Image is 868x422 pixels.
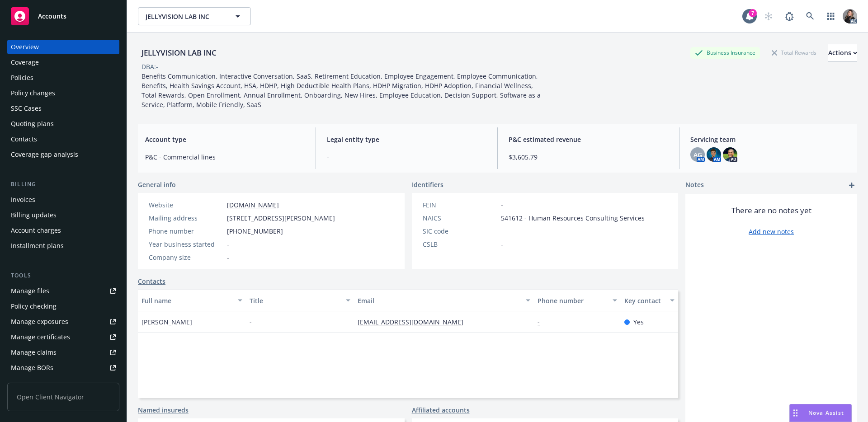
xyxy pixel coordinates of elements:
[11,86,55,100] div: Policy changes
[327,135,486,144] span: Legal entity type
[11,284,49,298] div: Manage files
[731,205,811,216] span: There are no notes yet
[7,70,119,85] a: Policies
[7,147,119,162] a: Coverage gap analysis
[423,213,497,223] div: NAICS
[7,314,119,329] a: Manage exposures
[780,7,798,25] a: Report a Bug
[149,200,223,210] div: Website
[7,55,119,70] a: Coverage
[685,180,704,191] span: Notes
[11,314,68,329] div: Manage exposures
[7,345,119,360] a: Manage claims
[7,299,119,314] a: Policy checking
[501,200,503,210] span: -
[7,117,119,131] a: Quoting plans
[11,223,61,238] div: Account charges
[11,192,35,207] div: Invoices
[146,12,224,21] span: JELLYVISION LAB INC
[621,290,678,311] button: Key contact
[11,40,39,54] div: Overview
[142,317,192,327] span: [PERSON_NAME]
[7,132,119,146] a: Contacts
[7,271,119,280] div: Tools
[790,404,801,422] div: Drag to move
[138,47,220,59] div: JELLYVISION LAB INC
[149,213,223,223] div: Mailing address
[7,208,119,222] a: Billing updates
[412,180,443,189] span: Identifiers
[723,147,737,162] img: photo
[759,7,778,25] a: Start snowing
[7,361,119,375] a: Manage BORs
[749,9,757,17] div: 7
[822,7,840,25] a: Switch app
[690,135,850,144] span: Servicing team
[7,40,119,54] a: Overview
[11,345,57,360] div: Manage claims
[808,409,844,417] span: Nova Assist
[846,180,857,191] a: add
[501,213,645,223] span: 541612 - Human Resources Consulting Services
[11,239,64,253] div: Installment plans
[358,318,471,326] a: [EMAIL_ADDRESS][DOMAIN_NAME]
[509,135,668,144] span: P&C estimated revenue
[11,330,70,344] div: Manage certificates
[142,72,542,109] span: Benefits Communication, Interactive Conversation, SaaS, Retirement Education, Employee Engagement...
[149,253,223,262] div: Company size
[690,47,760,58] div: Business Insurance
[7,239,119,253] a: Installment plans
[149,226,223,236] div: Phone number
[749,227,794,236] a: Add new notes
[7,223,119,238] a: Account charges
[509,152,668,162] span: $3,605.79
[11,55,39,70] div: Coverage
[138,7,251,25] button: JELLYVISION LAB INC
[138,277,165,286] a: Contacts
[828,44,857,62] button: Actions
[227,239,229,249] span: -
[624,296,665,305] div: Key contact
[227,213,335,223] span: [STREET_ADDRESS][PERSON_NAME]
[11,147,78,162] div: Coverage gap analysis
[358,296,520,305] div: Email
[11,117,54,131] div: Quoting plans
[138,290,246,311] button: Full name
[501,239,503,249] span: -
[145,135,305,144] span: Account type
[538,318,547,326] a: -
[7,284,119,298] a: Manage files
[7,180,119,189] div: Billing
[423,239,497,249] div: CSLB
[412,405,470,415] a: Affiliated accounts
[327,152,486,162] span: -
[354,290,534,311] button: Email
[423,226,497,236] div: SIC code
[7,383,119,411] span: Open Client Navigator
[801,7,819,25] a: Search
[633,317,644,327] span: Yes
[250,296,340,305] div: Title
[250,317,252,327] span: -
[707,147,721,162] img: photo
[38,13,66,20] span: Accounts
[7,192,119,207] a: Invoices
[693,150,702,159] span: AG
[538,296,607,305] div: Phone number
[767,47,821,58] div: Total Rewards
[843,9,857,23] img: photo
[11,70,33,85] div: Policies
[142,296,232,305] div: Full name
[7,330,119,344] a: Manage certificates
[138,405,189,415] a: Named insureds
[149,239,223,249] div: Year business started
[11,361,53,375] div: Manage BORs
[11,299,57,314] div: Policy checking
[11,101,42,116] div: SSC Cases
[534,290,620,311] button: Phone number
[7,4,119,29] a: Accounts
[11,132,37,146] div: Contacts
[789,404,852,422] button: Nova Assist
[145,152,305,162] span: P&C - Commercial lines
[142,62,158,71] div: DBA: -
